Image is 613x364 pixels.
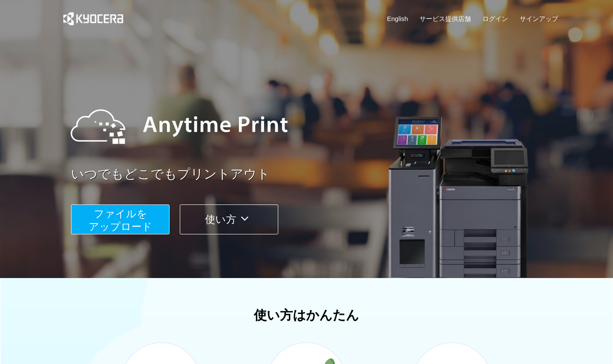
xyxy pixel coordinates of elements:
[89,208,152,232] span: ファイルを ​​アップロード
[482,14,508,23] a: ログイン
[387,14,408,23] a: English
[71,204,170,234] button: ファイルを​​アップロード
[520,14,558,23] a: サインアップ
[420,14,471,23] a: サービス提供店舗
[71,165,563,183] a: いつでもどこでもプリントアウト
[180,204,278,234] button: 使い方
